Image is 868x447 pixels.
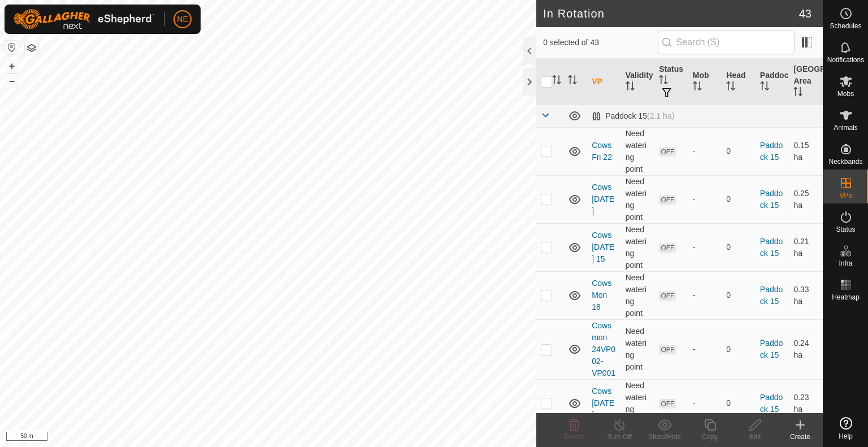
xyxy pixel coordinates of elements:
[587,59,621,105] th: VP
[778,432,823,442] div: Create
[693,241,718,253] div: -
[659,77,668,86] p-sorticon: Activate to sort
[760,285,783,306] a: Paddock 15
[592,141,612,162] a: Cows Fri 22
[659,291,676,301] span: OFF
[5,59,19,73] button: +
[659,399,676,409] span: OFF
[722,175,756,223] td: 0
[693,289,718,301] div: -
[659,147,676,157] span: OFF
[224,432,266,442] a: Privacy Policy
[25,41,38,55] button: Map Layers
[621,271,655,319] td: Need watering point
[722,379,756,427] td: 0
[658,31,795,54] input: Search (S)
[823,413,868,444] a: Help
[279,432,313,442] a: Contact Us
[839,433,853,440] span: Help
[543,37,657,49] span: 0 selected of 43
[722,223,756,271] td: 0
[760,393,783,414] a: Paddock 15
[789,379,823,427] td: 0.23 ha
[693,193,718,205] div: -
[688,59,722,105] th: Mob
[756,59,789,105] th: Paddock
[693,83,702,92] p-sorticon: Activate to sort
[543,7,799,20] h2: In Rotation
[565,433,584,441] span: Delete
[621,59,655,105] th: Validity
[789,319,823,379] td: 0.24 ha
[592,321,615,377] a: Cows mon 24VP002-VP001
[722,127,756,175] td: 0
[839,260,852,267] span: Infra
[793,89,802,98] p-sorticon: Activate to sort
[789,223,823,271] td: 0.21 ha
[687,432,732,442] div: Copy
[827,57,864,63] span: Notifications
[722,319,756,379] td: 0
[760,83,769,92] p-sorticon: Activate to sort
[789,127,823,175] td: 0.15 ha
[621,319,655,379] td: Need watering point
[693,397,718,409] div: -
[14,9,155,29] img: Gallagher Logo
[732,432,778,442] div: Edit
[789,175,823,223] td: 0.25 ha
[726,83,735,92] p-sorticon: Activate to sort
[642,432,687,442] div: Show/Hide
[592,231,614,263] a: Cows [DATE] 15
[621,175,655,223] td: Need watering point
[626,83,635,92] p-sorticon: Activate to sort
[836,226,855,233] span: Status
[647,111,674,120] span: (2.1 ha)
[760,338,783,359] a: Paddock 15
[760,189,783,210] a: Paddock 15
[659,243,676,253] span: OFF
[177,14,188,25] span: NE
[799,5,811,22] span: 43
[760,141,783,162] a: Paddock 15
[621,127,655,175] td: Need watering point
[789,59,823,105] th: [GEOGRAPHIC_DATA] Area
[834,124,858,131] span: Animals
[828,158,862,165] span: Neckbands
[592,279,611,311] a: Cows Mon 18
[659,195,676,205] span: OFF
[654,59,688,105] th: Status
[659,345,676,354] span: OFF
[722,59,756,105] th: Head
[5,41,19,54] button: Reset Map
[693,344,718,355] div: -
[621,379,655,427] td: Need watering point
[552,77,561,86] p-sorticon: Activate to sort
[789,271,823,319] td: 0.33 ha
[592,387,614,419] a: Cows [DATE]
[592,111,674,121] div: Paddock 15
[568,77,577,86] p-sorticon: Activate to sort
[830,23,861,29] span: Schedules
[837,90,854,97] span: Mobs
[592,183,614,215] a: Cows [DATE]
[722,271,756,319] td: 0
[621,223,655,271] td: Need watering point
[5,74,19,88] button: –
[693,145,718,157] div: -
[597,432,642,442] div: Turn Off
[832,294,860,301] span: Heatmap
[760,237,783,258] a: Paddock 15
[839,192,852,199] span: VPs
